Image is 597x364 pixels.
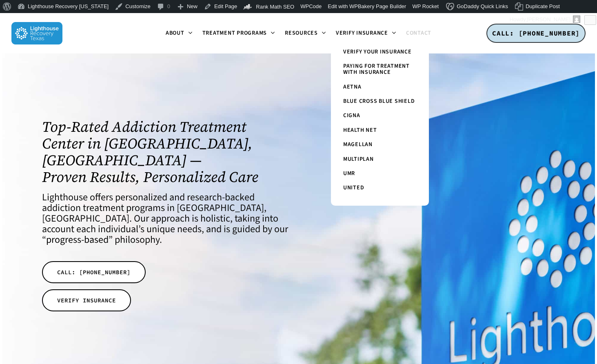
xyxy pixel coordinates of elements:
span: VERIFY INSURANCE [57,296,116,304]
span: Verify Your Insurance [343,48,412,56]
span: United [343,184,364,192]
a: UMR [339,166,421,181]
span: Treatment Programs [202,29,267,37]
a: Howdy, [507,13,584,26]
span: Blue Cross Blue Shield [343,97,415,105]
img: Lighthouse Recovery Texas [11,22,62,44]
span: Cigna [343,111,360,120]
a: Paying for Treatment with Insurance [339,59,421,80]
span: [PERSON_NAME] [527,16,570,22]
a: VERIFY INSURANCE [42,289,131,311]
a: Resources [280,30,331,37]
span: About [166,29,184,37]
span: UMR [343,169,355,178]
span: Multiplan [343,155,374,163]
span: Aetna [343,83,362,91]
a: Multiplan [339,152,421,166]
h1: Top-Rated Addiction Treatment Center in [GEOGRAPHIC_DATA], [GEOGRAPHIC_DATA] — Proven Results, Pe... [42,118,288,185]
span: Rank Math SEO [256,4,294,10]
a: Verify Your Insurance [339,45,421,59]
h4: Lighthouse offers personalized and research-backed addiction treatment programs in [GEOGRAPHIC_DA... [42,192,288,245]
a: Cigna [339,109,421,123]
a: Blue Cross Blue Shield [339,94,421,109]
span: CALL: [PHONE_NUMBER] [57,268,131,276]
a: About [161,30,198,37]
span: CALL: [PHONE_NUMBER] [492,29,580,37]
a: Aetna [339,80,421,94]
span: Paying for Treatment with Insurance [343,62,410,76]
span: Magellan [343,140,373,149]
span: Health Net [343,126,377,134]
span: Resources [285,29,318,37]
a: United [339,181,421,195]
a: Contact [401,30,436,36]
a: Treatment Programs [198,30,280,37]
a: progress-based [46,233,109,247]
a: Verify Insurance [331,30,401,37]
a: CALL: [PHONE_NUMBER] [42,261,146,283]
a: Health Net [339,123,421,138]
span: Verify Insurance [336,29,388,37]
a: CALL: [PHONE_NUMBER] [486,24,586,43]
span: Contact [406,29,431,37]
a: Magellan [339,138,421,152]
